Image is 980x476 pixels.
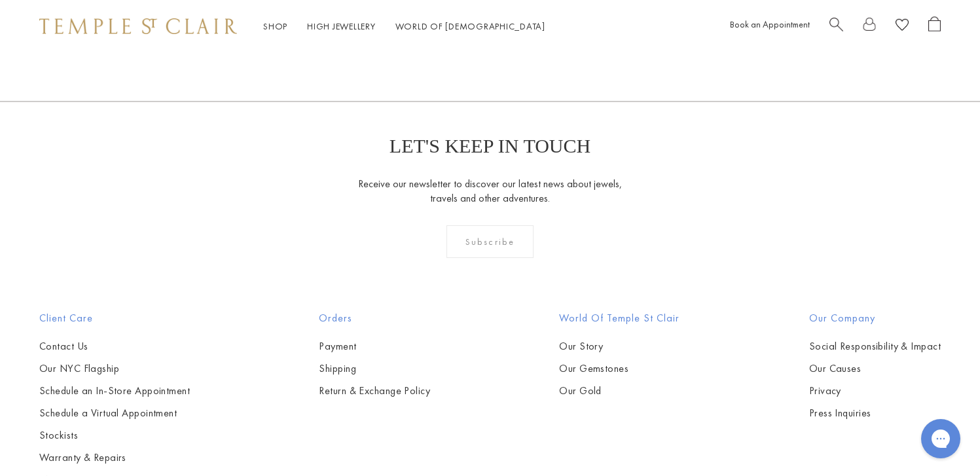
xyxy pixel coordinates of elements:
a: World of [DEMOGRAPHIC_DATA]World of [DEMOGRAPHIC_DATA] [395,20,545,32]
a: Our Story [559,339,680,354]
a: Our Gold [559,384,680,398]
a: Shipping [319,361,430,376]
h2: Client Care [39,310,190,326]
h2: World of Temple St Clair [559,310,680,326]
a: Press Inquiries [809,406,941,420]
a: Search [829,16,843,37]
a: ShopShop [263,20,287,32]
a: View Wishlist [896,16,909,37]
a: High JewelleryHigh Jewellery [307,20,376,32]
a: Book an Appointment [730,18,810,30]
a: Open Shopping Bag [928,16,941,37]
h2: Orders [319,310,430,326]
a: Privacy [809,384,941,398]
nav: Main navigation [263,18,545,35]
a: Social Responsibility & Impact [809,339,941,354]
a: Our Gemstones [559,361,680,376]
a: Schedule a Virtual Appointment [39,406,190,420]
p: Receive our newsletter to discover our latest news about jewels, travels and other adventures. [357,177,623,206]
img: Temple St. Clair [39,18,237,34]
a: Return & Exchange Policy [319,384,430,398]
div: Subscribe [446,225,534,258]
a: Stockists [39,428,190,443]
a: Warranty & Repairs [39,450,190,465]
a: Payment [319,339,430,354]
a: Our Causes [809,361,941,376]
a: Contact Us [39,339,190,354]
iframe: Gorgias live chat messenger [915,414,967,463]
h2: Our Company [809,310,941,326]
a: Schedule an In-Store Appointment [39,384,190,398]
p: LET'S KEEP IN TOUCH [390,135,590,157]
a: Our NYC Flagship [39,361,190,376]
